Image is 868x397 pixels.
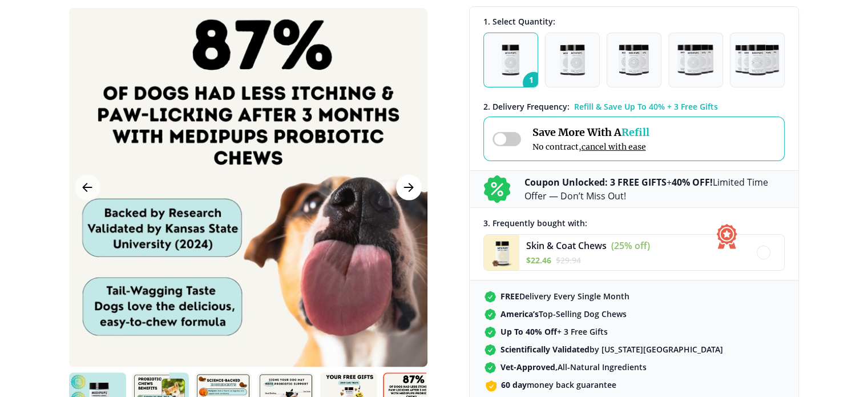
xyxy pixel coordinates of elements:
div: 1. Select Quantity: [483,16,785,27]
span: Skin & Coat Chews [526,239,607,252]
strong: 60 day [501,379,527,390]
strong: FREE [500,291,519,302]
span: 1 [523,72,544,94]
span: No contract, [532,142,649,152]
strong: America’s [500,308,539,319]
button: Next Image [396,174,422,200]
img: Pack of 3 - Natural Dog Supplements [619,45,649,75]
span: + 3 Free Gifts [500,326,608,337]
span: money back guarantee [501,379,616,390]
span: cancel with ease [582,142,646,152]
img: Pack of 1 - Natural Dog Supplements [502,45,519,75]
b: Coupon Unlocked: 3 FREE GIFTS [524,176,667,189]
span: 2 . Delivery Frequency: [483,101,570,112]
span: Refill [621,126,649,139]
span: (25% off) [611,239,650,252]
p: + Limited Time Offer — Don’t Miss Out! [524,175,785,203]
span: Top-Selling Dog Chews [500,308,627,319]
strong: Scientifically Validated [500,344,590,355]
b: 40% OFF! [672,176,713,189]
button: 1 [483,33,538,87]
img: Skin & Coat Chews - Medipups [484,235,519,270]
strong: Vet-Approved, [500,362,558,372]
img: Pack of 5 - Natural Dog Supplements [735,45,779,75]
span: Delivery Every Single Month [500,291,629,302]
span: All-Natural Ingredients [500,362,647,372]
img: Pack of 2 - Natural Dog Supplements [560,45,585,75]
strong: Up To 40% Off [500,326,557,337]
span: $ 22.46 [526,255,551,266]
span: Refill & Save Up To 40% + 3 Free Gifts [574,101,718,112]
span: by [US_STATE][GEOGRAPHIC_DATA] [500,344,723,355]
span: Save More With A [532,126,649,139]
span: 3 . Frequently bought with: [483,218,587,228]
img: Pack of 4 - Natural Dog Supplements [677,45,713,75]
span: $ 29.94 [556,255,581,266]
button: Previous Image [75,174,100,200]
